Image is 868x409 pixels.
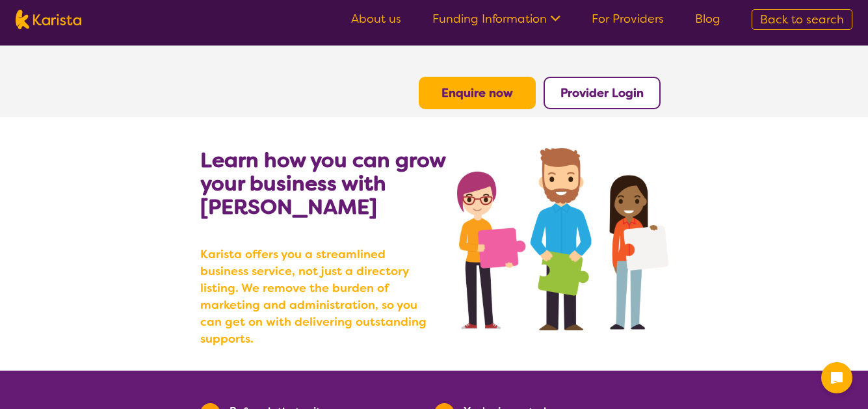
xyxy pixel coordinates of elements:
a: Funding Information [432,11,560,27]
img: grow your business with Karista [457,148,668,330]
a: About us [351,11,401,27]
img: Karista logo [16,10,81,29]
b: Learn how you can grow your business with [PERSON_NAME] [200,146,445,220]
span: Back to search [760,12,844,27]
a: Blog [695,11,720,27]
a: Provider Login [560,85,644,101]
a: Back to search [752,9,852,30]
b: Karista offers you a streamlined business service, not just a directory listing. We remove the bu... [200,246,434,347]
button: Provider Login [544,77,661,109]
a: Enquire now [441,85,513,101]
a: For Providers [592,11,664,27]
button: Enquire now [419,77,536,109]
